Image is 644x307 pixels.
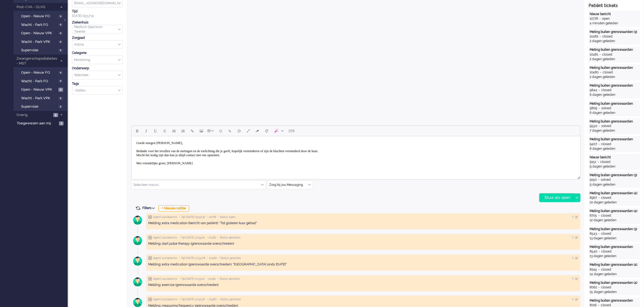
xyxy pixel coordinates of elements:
[601,249,612,254] div: closed
[219,298,241,301] span: • Status gesloten
[590,106,597,111] div: 9809
[590,196,597,200] div: 8967
[597,231,601,236] div: -
[590,124,597,128] div: 9550
[179,236,205,240] span: • Tijd [DATE] 12:35:20
[589,3,640,9] div: Patiënt tickets
[72,81,123,86] div: Tags
[153,256,177,260] span: Agent lusciialarms
[21,79,57,84] span: Wacht - Park FO
[21,22,57,28] span: Wacht - Park FO
[16,112,52,118] span: Overig
[148,256,152,260] img: ic_note_grey.svg
[590,12,639,16] div: Nieuw bericht
[590,111,639,115] div: 6 dagen geleden
[53,113,58,117] span: 9
[602,34,613,39] div: closed
[58,23,63,27] span: 0
[597,88,601,93] div: -
[598,34,602,39] div: -
[244,126,253,135] button: Fullscreen
[16,95,67,101] a: Wacht - Park VPK 0
[179,256,205,260] span: • Tijd [DATE] 12:34:08
[179,215,205,219] span: • Tijd [DATE] 09:57:32
[148,283,578,287] div: Melding: exercise (grenswaarde overschreden)
[207,256,217,260] span: • 10482
[603,70,613,75] div: closed
[133,126,142,135] button: Bold
[58,105,63,109] span: 0
[21,31,57,36] span: Open - Nieuw VPK
[590,218,639,223] div: 12 dagen geleden
[21,104,57,109] span: Supervisie
[148,221,578,226] div: Melding: extra medication (bericht van patiënt). "Tot gisteren kuur gehad."
[169,126,179,135] button: Bullet list
[590,298,639,303] div: Meting buiten grenswaarden
[218,215,236,219] span: • Status open
[207,215,216,219] span: • 10778
[590,231,597,236] div: 8543
[151,126,160,135] button: Underline
[153,298,177,301] span: Agent lusciialarms
[597,196,601,200] div: -
[16,39,67,45] a: Wacht - Park VPK 0
[253,126,262,135] button: Clear formatting
[590,164,639,169] div: 9 dagen geleden
[16,30,67,36] a: Open - Nieuw VPK 0
[72,66,123,71] div: Onderwerp
[197,126,206,135] button: Insert/edit image
[590,267,597,272] div: 8245
[58,79,63,83] span: 0
[600,160,610,164] div: closed
[576,174,580,179] div: Resize
[590,88,597,93] div: 9844
[590,290,639,294] div: 15 dagen geleden
[590,285,597,290] div: 8062
[219,256,241,260] span: • Status gesloten
[590,66,639,70] div: Meting buiten grenswaarden
[590,142,597,146] div: 9407
[590,272,639,277] div: 14 dagen geleden
[597,124,601,128] div: -
[58,14,63,18] span: 0
[58,88,63,92] span: 2
[131,275,144,289] img: avatar
[597,106,601,111] div: -
[262,126,271,135] button: Reset content
[206,277,216,281] span: • 10481
[148,298,152,301] img: ic_note_grey.svg
[235,126,244,135] button: Delay message
[153,277,177,281] span: Agent lusciialarms
[590,70,599,75] div: 10480
[590,178,597,182] div: 9150
[148,236,152,240] img: ic_note_grey.svg
[16,78,67,84] a: Wacht - Park FO 0
[597,213,601,218] div: -
[590,281,639,285] div: Meting buiten grenswaarden (4)
[21,14,57,19] span: Open - Nieuw FO
[206,126,216,135] button: Table
[188,126,197,135] button: Insert/edit link
[218,236,240,240] span: • Status gesloten
[590,16,598,21] div: 10778
[590,209,639,213] div: Meting buiten grenswaarden (4)
[131,136,580,174] iframe: Rich Text Area
[602,16,610,21] div: open
[590,34,598,39] div: 10482
[21,87,57,92] span: Open - Nieuw VPK
[72,9,123,18] div: [DATE] 09:57:31
[21,96,57,101] span: Wacht - Park VPK
[590,75,639,79] div: 2 dagen geleden
[590,93,639,97] div: 6 dagen geleden
[16,103,67,109] a: Supervisie 0
[597,267,601,272] div: -
[58,31,63,35] span: 0
[179,298,205,301] span: • Tijd [DATE] 12:32:46
[601,88,612,93] div: closed
[598,16,602,21] div: -
[16,22,67,28] a: Wacht - Park FO 0
[590,245,639,249] div: Meting buiten grenswaarden
[601,285,611,290] div: closed
[590,83,639,88] div: Meting buiten grenswaarden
